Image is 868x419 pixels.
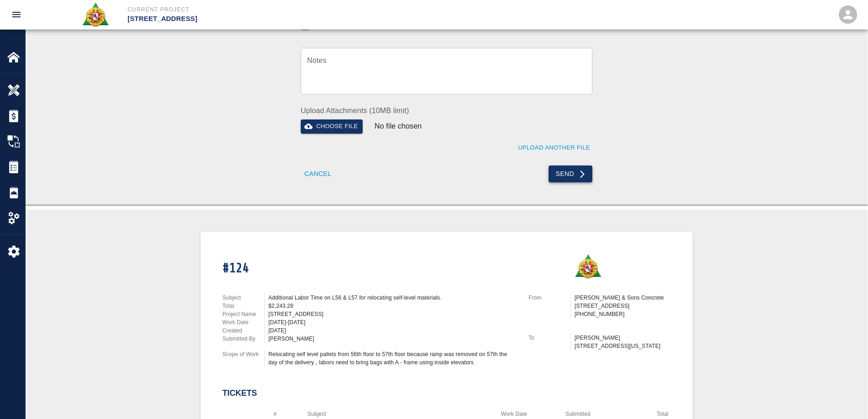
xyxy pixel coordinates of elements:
img: Roger & Sons Concrete [82,2,109,27]
button: Send [549,166,593,182]
p: [STREET_ADDRESS][US_STATE] [575,342,671,350]
div: Relocating self level pallets from 56th floor to 57th floor because ramp was removed on 57th the ... [268,350,518,367]
p: [STREET_ADDRESS] [128,14,483,24]
div: [STREET_ADDRESS] [268,310,518,318]
p: From [529,294,570,302]
p: No file chosen [375,121,422,132]
iframe: Chat Widget [822,375,868,419]
h1: #124 [222,261,249,276]
button: open drawer [5,4,27,26]
p: To [529,334,570,342]
p: Submitted By [222,335,264,343]
p: [PHONE_NUMBER] [575,310,671,318]
button: Upload Another File [516,141,592,155]
div: [PERSON_NAME] [268,335,518,343]
p: Current Project [128,5,483,14]
label: Upload Attachments (10MB limit) [301,105,592,116]
p: Created [222,326,264,335]
div: $2,243.28 [268,302,518,310]
p: [PERSON_NAME] & Sons Concrete [575,294,671,302]
img: Roger & Sons Concrete [574,253,602,279]
p: Total [222,302,264,310]
button: Cancel [301,166,335,182]
button: Choose file [301,119,363,134]
p: Subject [222,294,264,302]
p: Project Name [222,310,264,318]
p: [STREET_ADDRESS] [575,302,671,310]
h2: Tickets [222,388,671,398]
div: [DATE]-[DATE] [268,318,518,326]
p: Work Date [222,318,264,326]
div: [DATE] [268,326,518,335]
div: Additional Labor Time on L56 & L57 for relocating self-level materials. [268,294,518,302]
p: Scope of Work [222,350,264,358]
p: [PERSON_NAME] [575,334,671,342]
